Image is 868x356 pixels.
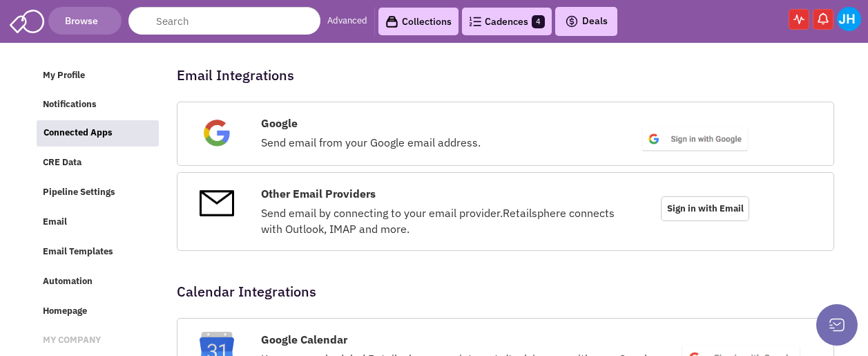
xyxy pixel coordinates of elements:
h2: Email Integrations [177,69,294,82]
img: icon-collection-lavender-black.svg [385,15,398,28]
img: SmartAdmin [10,7,44,33]
a: My Profile [36,63,158,89]
img: Cadences_logo.png [469,17,481,26]
img: icon-deals.svg [565,13,579,30]
span: Notifications [43,99,97,111]
a: Notifications [36,92,158,118]
span: Deals [565,15,608,27]
a: Connected Apps [37,120,159,147]
span: CRE Data [43,157,81,169]
label: Google [261,115,298,131]
a: Advanced [327,15,367,28]
span: MY COMPANY [43,335,101,346]
a: Email Templates [36,239,158,265]
span: Browse [65,15,104,27]
a: CRE Data [36,150,158,176]
span: Send email from your Google email address. [261,135,481,149]
span: 4 [532,15,545,28]
button: Deals [561,12,612,30]
span: Connected Apps [44,127,113,139]
img: OtherEmail.png [200,186,234,221]
label: Other Email Providers [261,186,376,202]
img: Jason Hurst [837,7,861,31]
button: Browse [48,7,122,35]
span: Automation [43,275,93,287]
label: Google Calendar [261,332,347,348]
h2: Calendar Integrations [177,285,316,298]
img: Google.png [200,115,234,150]
span: Email [43,216,67,227]
span: Pipeline Settings [43,186,115,198]
span: Email Templates [43,245,113,257]
span: My Profile [43,69,85,81]
input: Search [128,7,320,35]
span: Send email by connecting to your email provider.Retailsphere connects with Outlook, IMAP and more. [261,206,615,236]
span: Homepage [43,305,87,317]
span: Sign in with Email [661,196,750,221]
a: Email [36,209,158,236]
a: Cadences4 [462,8,552,35]
a: Collections [378,8,459,35]
a: Homepage [36,299,158,325]
a: Pipeline Settings [36,180,158,206]
a: Automation [36,269,158,295]
img: btn_google_signin_light_normal_web@2x.png [641,126,749,152]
